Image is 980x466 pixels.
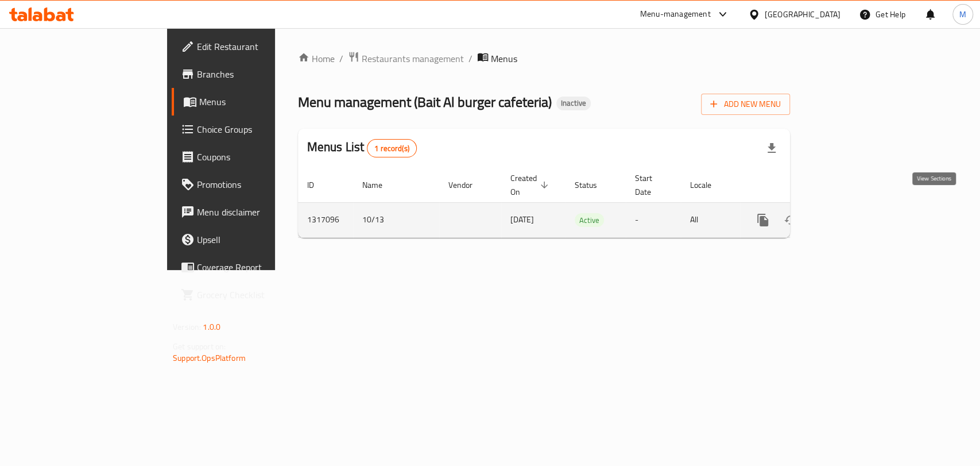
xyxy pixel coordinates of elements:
span: Upsell [197,233,321,247]
div: Active [575,213,604,227]
li: / [339,52,343,66]
span: Start Date [635,171,667,199]
span: Locale [690,178,726,192]
span: Status [575,178,612,192]
a: Upsell [172,226,331,253]
span: Menu management ( Bait Al burger cafeteria ) [298,89,552,115]
h2: Menus List [307,138,417,157]
button: Add New Menu [701,94,790,115]
span: 1.0.0 [203,319,220,334]
span: Created On [510,171,552,199]
span: Menu disclaimer [197,205,321,219]
span: 1 record(s) [367,143,416,154]
div: Inactive [556,97,591,110]
button: Change Status [777,206,804,234]
span: Grocery Checklist [197,288,321,302]
li: / [468,52,472,66]
div: Total records count [367,139,417,157]
a: Choice Groups [172,115,331,143]
div: [GEOGRAPHIC_DATA] [765,8,840,21]
th: Actions [740,168,869,203]
span: ID [307,178,329,192]
a: Menu disclaimer [172,198,331,226]
div: Export file [758,134,785,162]
span: Restaurants management [362,52,464,66]
a: Coupons [172,143,331,171]
span: [DATE] [510,212,534,227]
span: Coverage Report [197,260,321,274]
span: Coupons [197,150,321,164]
span: Version: [173,319,201,334]
span: Add New Menu [710,97,781,111]
a: Support.OpsPlatform [173,351,246,365]
span: Name [362,178,397,192]
span: Menus [491,52,517,66]
span: Active [575,214,604,227]
a: Grocery Checklist [172,281,331,309]
span: Inactive [556,98,591,108]
td: 10/13 [353,202,439,237]
td: All [681,202,740,237]
span: Edit Restaurant [197,40,321,53]
nav: breadcrumb [298,51,790,66]
button: more [749,206,777,234]
a: Edit Restaurant [172,33,331,60]
td: - [626,202,681,237]
span: M [959,8,966,21]
span: Vendor [448,178,487,192]
table: enhanced table [298,168,869,238]
span: Choice Groups [197,122,321,136]
span: Get support on: [173,339,226,354]
a: Coverage Report [172,253,331,281]
span: Promotions [197,178,321,191]
div: Menu-management [640,7,711,21]
span: Branches [197,67,321,81]
a: Promotions [172,171,331,198]
a: Branches [172,60,331,88]
span: Menus [199,95,321,109]
a: Restaurants management [348,51,464,66]
a: Menus [172,88,331,115]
